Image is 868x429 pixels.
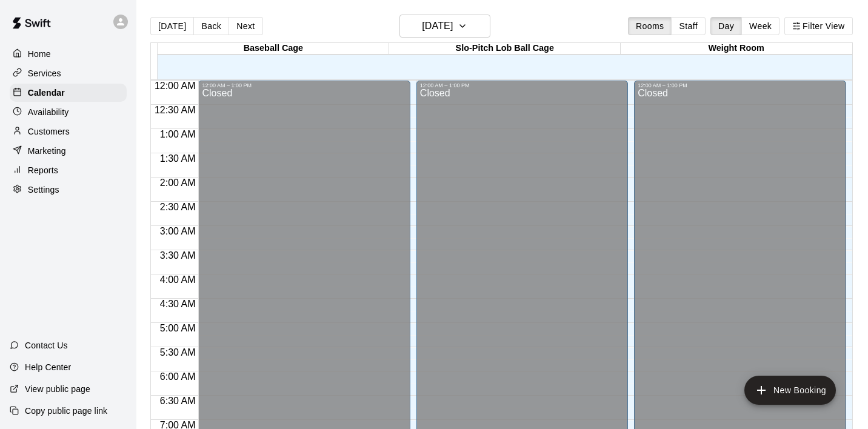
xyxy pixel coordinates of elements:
p: Copy public page link [25,405,107,417]
span: 12:00 AM [152,81,199,91]
button: Filter View [784,17,852,35]
a: Marketing [10,142,127,160]
a: Customers [10,122,127,141]
button: Week [741,17,780,35]
span: 5:00 AM [157,323,199,333]
p: Marketing [28,145,66,157]
div: Weight Room [621,43,852,55]
a: Home [10,45,127,63]
a: Services [10,64,127,82]
h6: [DATE] [422,18,453,35]
span: 2:00 AM [157,178,199,188]
span: 6:00 AM [157,371,199,382]
p: Calendar [28,87,65,99]
span: 4:00 AM [157,274,199,285]
span: 6:30 AM [157,396,199,406]
span: 12:30 AM [152,105,199,115]
p: Settings [28,184,59,196]
button: Rooms [628,17,672,35]
span: 3:30 AM [157,250,199,261]
span: 2:30 AM [157,202,199,212]
div: 12:00 AM – 1:00 PM [202,82,406,88]
button: add [744,376,836,405]
button: Next [229,17,262,35]
a: Availability [10,103,127,121]
p: Reports [28,164,58,176]
button: [DATE] [399,15,490,38]
a: Reports [10,161,127,179]
span: 3:00 AM [157,226,199,236]
p: Services [28,67,61,79]
a: Settings [10,181,127,199]
span: 5:30 AM [157,347,199,358]
p: Contact Us [25,339,68,351]
span: 4:30 AM [157,299,199,309]
p: Home [28,48,51,60]
p: Help Center [25,361,71,373]
span: 1:30 AM [157,153,199,164]
div: 12:00 AM – 1:00 PM [638,82,842,88]
div: Baseball Cage [158,43,389,55]
p: View public page [25,383,90,395]
div: 12:00 AM – 1:00 PM [420,82,624,88]
button: Day [710,17,742,35]
a: Calendar [10,84,127,102]
button: [DATE] [150,17,194,35]
div: Slo-Pitch Lob Ball Cage [389,43,621,55]
p: Customers [28,125,70,138]
button: Back [193,17,229,35]
p: Availability [28,106,69,118]
button: Staff [671,17,706,35]
span: 1:00 AM [157,129,199,139]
